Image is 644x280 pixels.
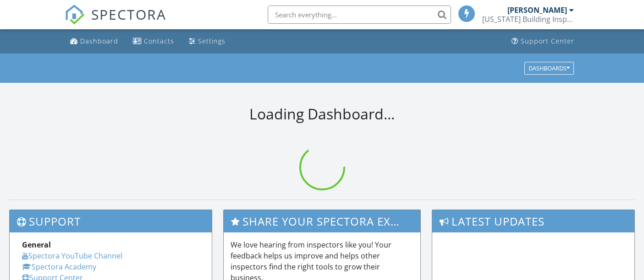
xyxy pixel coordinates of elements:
[524,62,574,75] button: Dashboards
[144,37,174,45] div: Contacts
[80,37,118,45] div: Dashboard
[129,33,178,50] a: Contacts
[22,251,122,261] a: Spectora YouTube Channel
[10,210,212,232] h3: Support
[224,210,420,232] h3: Share Your Spectora Experience
[507,5,567,15] div: [PERSON_NAME]
[22,240,51,250] strong: General
[508,33,578,50] a: Support Center
[22,262,96,272] a: Spectora Academy
[66,33,122,50] a: Dashboard
[65,5,85,25] img: The Best Home Inspection Software - Spectora
[482,15,574,24] div: Florida Building Inspection Group
[268,5,451,24] input: Search everything...
[198,37,226,45] div: Settings
[521,37,574,45] div: Support Center
[185,33,229,50] a: Settings
[91,5,166,24] span: SPECTORA
[528,65,570,71] div: Dashboards
[65,12,166,32] a: SPECTORA
[432,210,634,232] h3: Latest Updates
